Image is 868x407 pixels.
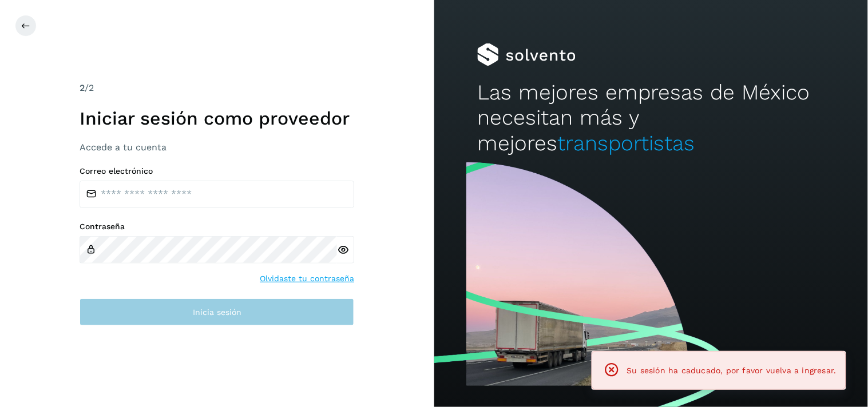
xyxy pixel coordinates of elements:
h1: Iniciar sesión como proveedor [80,107,354,129]
span: Inicia sesión [193,308,241,316]
h2: Las mejores empresas de México necesitan más y mejores [477,80,825,156]
div: /2 [80,81,354,95]
span: 2 [80,82,85,93]
span: transportistas [557,131,695,155]
label: Contraseña [80,222,354,232]
a: Olvidaste tu contraseña [260,273,354,285]
button: Inicia sesión [80,298,354,326]
h3: Accede a tu cuenta [80,142,354,153]
label: Correo electrónico [80,166,354,176]
span: Su sesión ha caducado, por favor vuelva a ingresar. [627,366,837,375]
